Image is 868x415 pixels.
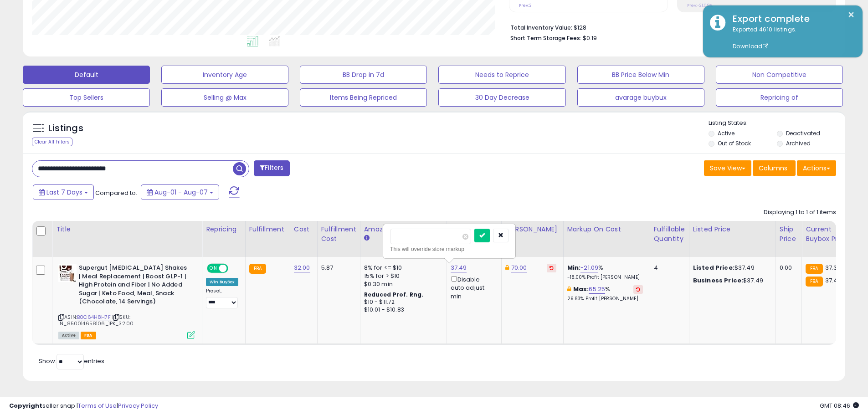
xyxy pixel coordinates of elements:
[249,225,286,234] div: Fulfillment
[58,264,195,338] div: ASIN:
[563,221,650,257] th: The percentage added to the cost of goods (COGS) that forms the calculator for Min & Max prices.
[716,88,843,107] button: Repricing of
[364,280,440,288] div: $0.30 min
[726,12,856,26] div: Export complete
[583,34,597,42] span: $0.19
[510,24,572,31] b: Total Inventory Value:
[58,264,77,282] img: 41wuqj53iCL._SL40_.jpg
[46,188,82,197] span: Last 7 Days
[786,139,811,147] label: Archived
[118,401,158,410] a: Privacy Policy
[753,160,796,176] button: Columns
[161,66,288,84] button: Inventory Age
[364,264,440,272] div: 8% for <= $10
[364,234,370,242] small: Amazon Fees.
[511,263,527,272] a: 70.00
[786,129,820,137] label: Deactivated
[580,263,598,272] a: -21.09
[567,225,646,234] div: Markup on Cost
[693,264,769,272] div: $37.49
[451,263,467,272] a: 37.49
[806,225,853,244] div: Current Buybox Price
[227,265,241,272] span: OFF
[208,265,219,272] span: ON
[693,225,772,234] div: Listed Price
[364,306,440,314] div: $10.01 - $10.83
[79,264,190,308] b: Supergut [MEDICAL_DATA] Shakes | Meal Replacement | Boost GLP-1 | High Protein and Fiber | No Add...
[294,225,313,234] div: Cost
[364,272,440,280] div: 15% for > $10
[519,3,532,8] small: Prev: 3
[716,66,843,84] button: Non Competitive
[9,402,158,410] div: seller snap | |
[726,26,856,51] div: Exported 4610 listings.
[567,263,581,272] b: Min:
[577,66,704,84] button: BB Price Below Min
[806,277,822,287] small: FBA
[58,313,134,327] span: | SKU: IN_850014658106_1PK_32.00
[81,332,96,339] span: FBA
[300,66,427,84] button: BB Drop in 7d
[438,66,565,84] button: Needs to Reprice
[806,264,822,274] small: FBA
[693,263,734,272] b: Listed Price:
[654,264,682,272] div: 4
[23,66,150,84] button: Default
[254,160,289,176] button: Filters
[364,225,443,234] div: Amazon Fees
[161,88,288,107] button: Selling @ Max
[764,208,836,217] div: Displaying 1 to 1 of 1 items
[321,225,356,244] div: Fulfillment Cost
[300,88,427,107] button: Items Being Repriced
[451,274,494,301] div: Disable auto adjust min
[820,401,859,410] span: 2025-08-15 08:46 GMT
[589,285,605,294] a: 65.25
[567,285,643,302] div: %
[780,264,795,272] div: 0.00
[56,225,198,234] div: Title
[249,264,266,274] small: FBA
[39,357,104,365] span: Show: entries
[709,119,845,128] p: Listing States:
[390,245,508,254] div: This will override store markup
[693,276,743,285] b: Business Price:
[294,263,310,272] a: 32.00
[77,313,111,321] a: B0C64H8H7F
[718,139,751,147] label: Out of Stock
[364,291,424,298] b: Reduced Prof. Rng.
[364,298,440,306] div: $10 - $11.72
[510,21,829,32] li: $128
[718,129,734,137] label: Active
[95,189,137,197] span: Compared to:
[687,3,713,8] small: Prev: -21.09%
[847,9,855,20] button: ×
[206,225,241,234] div: Repricing
[78,401,117,410] a: Terms of Use
[33,184,94,200] button: Last 7 Days
[733,42,768,50] a: Download
[825,276,838,285] span: 37.4
[206,288,238,308] div: Preset:
[780,225,798,244] div: Ship Price
[510,34,581,42] b: Short Term Storage Fees:
[567,296,643,302] p: 29.83% Profit [PERSON_NAME]
[797,160,836,176] button: Actions
[154,188,208,197] span: Aug-01 - Aug-07
[32,138,72,146] div: Clear All Filters
[48,122,83,135] h5: Listings
[141,184,219,200] button: Aug-01 - Aug-07
[693,277,769,285] div: $37.49
[9,401,42,410] strong: Copyright
[567,264,643,281] div: %
[759,164,787,173] span: Columns
[23,88,150,107] button: Top Sellers
[567,274,643,281] p: -18.00% Profit [PERSON_NAME]
[825,263,841,272] span: 37.35
[573,285,589,293] b: Max:
[704,160,751,176] button: Save View
[206,278,238,286] div: Win BuyBox
[577,88,704,107] button: avarage buybux
[438,88,565,107] button: 30 Day Decrease
[654,225,685,244] div: Fulfillable Quantity
[321,264,353,272] div: 5.87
